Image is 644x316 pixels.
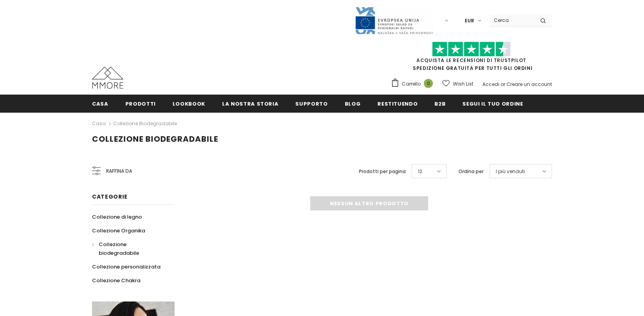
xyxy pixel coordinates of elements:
[92,67,123,89] img: Casi MMORE
[442,77,473,91] a: Wish List
[458,168,484,175] label: Ordina per
[453,80,473,88] span: Wish List
[434,95,445,112] a: B2B
[92,213,142,221] span: Collezione di legno
[92,260,160,274] a: Collezione personalizzata
[99,241,139,257] span: Collezione biodegradabile
[424,79,433,88] span: 0
[355,6,433,35] img: Javni Razpis
[92,263,160,270] span: Collezione personalizzata
[295,100,328,108] span: supporto
[92,133,218,144] span: Collezione biodegradabile
[418,168,422,175] span: 12
[92,274,140,287] a: Collezione Chakra
[92,119,106,128] a: Casa
[500,81,505,88] span: or
[345,95,361,112] a: Blog
[496,168,525,175] span: I più venduti
[222,100,278,108] span: La nostra storia
[106,167,132,175] span: Raffina da
[92,237,166,260] a: Collezione biodegradabile
[391,78,437,90] a: Carrello 0
[92,277,140,284] span: Collezione Chakra
[355,17,433,24] a: Javni Razpis
[92,95,109,112] a: Casa
[92,227,145,234] span: Collezione Organika
[489,15,534,26] input: Search Site
[92,224,145,237] a: Collezione Organika
[391,45,552,71] span: SPEDIZIONE GRATUITA PER TUTTI GLI ORDINI
[465,17,474,25] span: EUR
[173,95,205,112] a: Lookbook
[113,120,177,127] a: Collezione biodegradabile
[434,100,445,108] span: B2B
[377,95,418,112] a: Restituendo
[462,100,523,108] span: Segui il tuo ordine
[92,100,109,108] span: Casa
[462,95,523,112] a: Segui il tuo ordine
[295,95,328,112] a: supporto
[125,100,156,108] span: Prodotti
[359,168,406,175] label: Prodotti per pagina
[173,100,205,108] span: Lookbook
[377,100,418,108] span: Restituendo
[416,57,526,64] a: Acquista le recensioni di TrustPilot
[222,95,278,112] a: La nostra storia
[92,210,142,224] a: Collezione di legno
[506,81,552,88] a: Creare un account
[482,81,499,88] a: Accedi
[345,100,361,108] span: Blog
[92,193,127,201] span: Categorie
[432,42,511,57] img: Fidati di Pilot Stars
[125,95,156,112] a: Prodotti
[402,80,421,88] span: Carrello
